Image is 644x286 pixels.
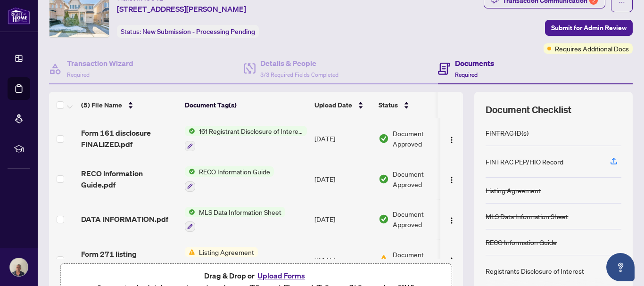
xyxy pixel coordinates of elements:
[8,7,30,25] img: logo
[393,169,451,189] span: Document Approved
[311,118,375,159] td: [DATE]
[379,214,389,224] img: Document Status
[185,166,274,192] button: Status IconRECO Information Guide
[448,217,455,224] img: Logo
[185,247,195,257] img: Status Icon
[486,103,571,116] span: Document Checklist
[81,168,177,190] span: RECO Information Guide.pdf
[486,266,584,276] div: Registrants Disclosure of Interest
[486,185,541,196] div: Listing Agreement
[195,126,307,136] span: 161 Registrant Disclosure of Interest - Disposition ofProperty
[81,100,122,110] span: (5) File Name
[255,270,308,282] button: Upload Forms
[455,71,478,78] span: Required
[67,71,90,78] span: Required
[185,126,195,136] img: Status Icon
[81,127,177,150] span: Form 161 disclosure FINALIZED.pdf
[448,176,455,184] img: Logo
[311,199,375,240] td: [DATE]
[393,249,442,270] span: Document Needs Work
[10,258,28,276] img: Profile Icon
[185,207,195,217] img: Status Icon
[195,247,258,257] span: Listing Agreement
[311,239,375,280] td: [DATE]
[81,213,168,225] span: DATA INFORMATION.pdf
[117,3,246,15] span: [STREET_ADDRESS][PERSON_NAME]
[379,174,389,184] img: Document Status
[444,172,459,187] button: Logo
[204,270,308,282] span: Drag & Drop or
[375,92,455,118] th: Status
[195,207,285,217] span: MLS Data Information Sheet
[448,136,455,144] img: Logo
[486,237,557,247] div: RECO Information Guide
[311,159,375,199] td: [DATE]
[379,254,389,265] img: Document Status
[486,128,528,138] div: FINTRAC ID(s)
[379,133,389,144] img: Document Status
[606,253,635,281] button: Open asap
[181,92,311,118] th: Document Tag(s)
[117,25,259,38] div: Status:
[444,252,459,267] button: Logo
[260,57,339,69] h4: Details & People
[545,20,633,36] button: Submit for Admin Review
[444,131,459,146] button: Logo
[185,247,258,272] button: Status IconListing Agreement
[444,212,459,227] button: Logo
[393,128,451,149] span: Document Approved
[195,166,274,177] span: RECO Information Guide
[393,209,451,229] span: Document Approved
[314,100,352,110] span: Upload Date
[185,166,195,177] img: Status Icon
[448,257,455,264] img: Logo
[379,100,398,110] span: Status
[77,92,181,118] th: (5) File Name
[486,211,568,221] div: MLS Data Information Sheet
[185,207,285,232] button: Status IconMLS Data Information Sheet
[260,71,339,78] span: 3/3 Required Fields Completed
[142,27,255,36] span: New Submission - Processing Pending
[455,57,494,69] h4: Documents
[311,92,375,118] th: Upload Date
[551,20,627,35] span: Submit for Admin Review
[486,156,563,167] div: FINTRAC PEP/HIO Record
[555,43,629,54] span: Requires Additional Docs
[67,57,133,69] h4: Transaction Wizard
[185,126,307,151] button: Status Icon161 Registrant Disclosure of Interest - Disposition ofProperty
[81,248,177,271] span: Form 271 listing agreement.pdf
